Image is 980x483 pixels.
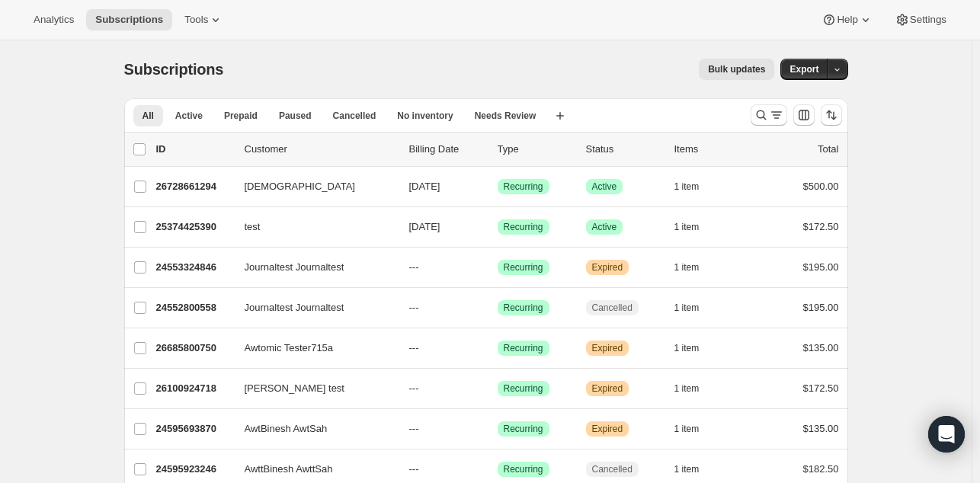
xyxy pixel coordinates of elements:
span: [PERSON_NAME] test [245,381,344,396]
div: 26685800750Awtomic Tester715a---SuccessRecurringWarningExpired1 item$135.00 [156,337,839,359]
button: Subscriptions [86,9,172,30]
p: 24595923246 [156,462,232,477]
button: Export [780,59,828,80]
button: Customize table column order and visibility [793,104,815,126]
button: Search and filter results [751,104,787,126]
button: Sort the results [821,104,842,126]
button: Help [812,9,882,30]
div: 24595923246AwttBinesh AwttSah---SuccessRecurringCancelled1 item$182.50 [156,459,839,480]
button: AwttBinesh AwttSah [235,457,388,481]
span: 1 item [674,261,700,273]
span: $135.00 [803,342,839,353]
button: Analytics [24,9,83,30]
span: $182.50 [803,463,839,475]
button: Journaltest Journaltest [235,296,388,320]
span: 1 item [674,221,700,233]
div: IDCustomerBilling DateTypeStatusItemsTotal [156,142,839,157]
button: Bulk updates [699,59,774,80]
span: Cancelled [333,110,376,122]
p: ID [156,142,232,157]
span: Active [592,221,617,233]
span: Prepaid [224,110,258,122]
span: --- [409,261,419,273]
span: $195.00 [803,261,839,273]
span: 1 item [674,181,700,193]
span: --- [409,463,419,475]
span: Settings [910,14,946,26]
span: Active [592,181,617,193]
p: 24595693870 [156,421,232,437]
div: Items [674,142,751,157]
span: Recurring [504,342,543,354]
p: Billing Date [409,142,485,157]
span: Cancelled [592,302,633,314]
p: Status [586,142,662,157]
span: Export [789,63,818,75]
span: Help [837,14,857,26]
button: 1 item [674,176,716,197]
span: --- [409,342,419,353]
div: 24552800558Journaltest Journaltest---SuccessRecurringCancelled1 item$195.00 [156,297,839,318]
span: Subscriptions [124,61,224,78]
span: 1 item [674,463,700,475]
span: --- [409,382,419,394]
span: Active [175,110,203,122]
span: Paused [279,110,312,122]
p: 24552800558 [156,300,232,315]
span: $135.00 [803,423,839,434]
span: Recurring [504,463,543,475]
span: 1 item [674,423,700,435]
p: Customer [245,142,397,157]
span: Journaltest Journaltest [245,260,344,275]
p: 25374425390 [156,219,232,235]
span: All [143,110,154,122]
span: Recurring [504,423,543,435]
span: Expired [592,423,623,435]
p: 26685800750 [156,341,232,356]
span: [DATE] [409,181,440,192]
span: Expired [592,382,623,395]
span: --- [409,423,419,434]
button: 1 item [674,378,716,399]
div: Type [498,142,574,157]
button: Awtomic Tester715a [235,336,388,360]
button: 1 item [674,216,716,238]
p: 26728661294 [156,179,232,194]
span: Cancelled [592,463,633,475]
span: Awtomic Tester715a [245,341,334,356]
span: 1 item [674,382,700,395]
button: test [235,215,388,239]
span: [DEMOGRAPHIC_DATA] [245,179,355,194]
span: Recurring [504,221,543,233]
span: Expired [592,342,623,354]
button: [DEMOGRAPHIC_DATA] [235,174,388,199]
button: Tools [175,9,232,30]
button: Journaltest Journaltest [235,255,388,280]
span: Bulk updates [708,63,765,75]
span: Journaltest Journaltest [245,300,344,315]
span: Subscriptions [95,14,163,26]
span: $172.50 [803,382,839,394]
span: Tools [184,14,208,26]
button: 1 item [674,459,716,480]
button: AwtBinesh AwtSah [235,417,388,441]
span: $500.00 [803,181,839,192]
span: No inventory [397,110,453,122]
span: Recurring [504,261,543,273]
button: 1 item [674,257,716,278]
p: 24553324846 [156,260,232,275]
span: test [245,219,261,235]
span: Analytics [34,14,74,26]
span: Recurring [504,302,543,314]
span: 1 item [674,342,700,354]
span: $195.00 [803,302,839,313]
div: 24553324846Journaltest Journaltest---SuccessRecurringWarningExpired1 item$195.00 [156,257,839,278]
div: 25374425390test[DATE]SuccessRecurringSuccessActive1 item$172.50 [156,216,839,238]
div: 26728661294[DEMOGRAPHIC_DATA][DATE]SuccessRecurringSuccessActive1 item$500.00 [156,176,839,197]
span: Expired [592,261,623,273]
span: $172.50 [803,221,839,232]
div: 26100924718[PERSON_NAME] test---SuccessRecurringWarningExpired1 item$172.50 [156,378,839,399]
span: Recurring [504,181,543,193]
span: AwtBinesh AwtSah [245,421,328,437]
span: [DATE] [409,221,440,232]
